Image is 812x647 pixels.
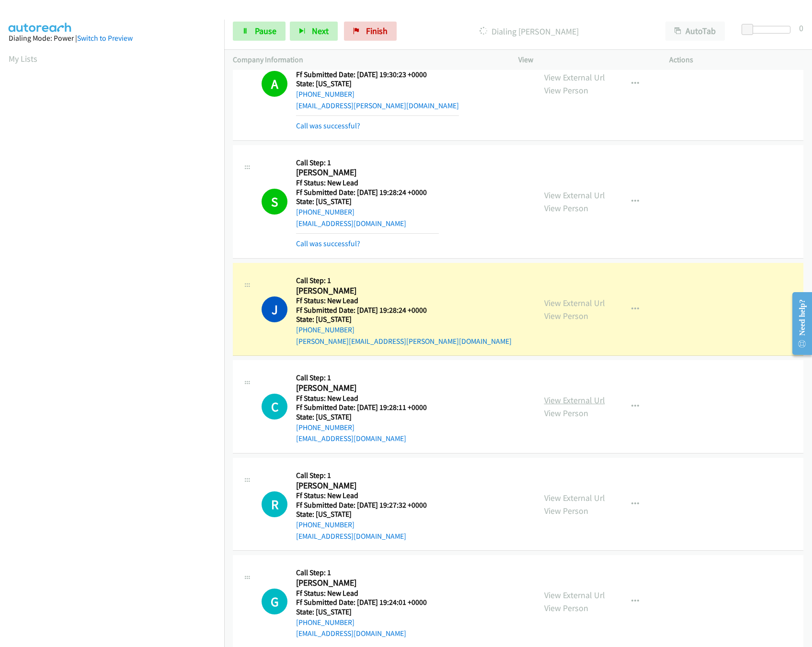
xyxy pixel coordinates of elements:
span: Next [312,25,329,36]
h2: [PERSON_NAME] [296,480,427,491]
p: View [518,54,652,66]
a: [PHONE_NUMBER] [296,207,355,216]
h1: R [262,491,287,517]
h5: Call Step: 1 [296,276,512,285]
a: Switch to Preview [77,34,133,43]
h5: State: [US_STATE] [296,510,427,519]
div: Dialing Mode: Power | [9,33,216,44]
a: Call was successful? [296,121,360,130]
a: Finish [344,22,397,41]
h5: Ff Submitted Date: [DATE] 19:27:32 +0000 [296,500,427,510]
span: Finish [366,25,388,36]
h5: Ff Status: New Lead [296,491,427,500]
h5: Ff Submitted Date: [DATE] 19:24:01 +0000 [296,598,427,607]
a: Call was successful? [296,239,360,248]
h5: State: [US_STATE] [296,315,512,324]
button: AutoTab [665,22,725,41]
h5: State: [US_STATE] [296,607,427,617]
a: View External Url [544,492,605,503]
h5: Call Step: 1 [296,568,427,578]
a: View Person [544,505,588,516]
h5: Call Step: 1 [296,373,427,383]
h1: C [262,394,287,420]
h5: State: [US_STATE] [296,412,427,422]
a: View Person [544,310,588,321]
a: [EMAIL_ADDRESS][DOMAIN_NAME] [296,629,406,638]
button: Next [290,22,338,41]
div: The call is yet to be attempted [262,589,287,614]
h5: Call Step: 1 [296,158,439,168]
h5: Ff Status: New Lead [296,178,439,188]
h1: S [262,189,287,215]
h2: [PERSON_NAME] [296,167,439,178]
a: [EMAIL_ADDRESS][PERSON_NAME][DOMAIN_NAME] [296,101,459,110]
h2: [PERSON_NAME] [296,285,439,296]
a: [PERSON_NAME][EMAIL_ADDRESS][PERSON_NAME][DOMAIN_NAME] [296,337,512,346]
a: View Person [544,203,588,214]
a: View Person [544,408,588,419]
div: The call is yet to be attempted [262,394,287,420]
h5: State: [US_STATE] [296,79,459,89]
h5: State: [US_STATE] [296,197,439,206]
p: Company Information [233,54,501,66]
a: View Person [544,602,588,613]
h5: Call Step: 1 [296,471,427,480]
a: View External Url [544,190,605,201]
a: [EMAIL_ADDRESS][DOMAIN_NAME] [296,532,406,541]
span: Pause [255,25,276,36]
h5: Ff Submitted Date: [DATE] 19:28:24 +0000 [296,306,512,315]
a: View External Url [544,590,605,601]
a: View External Url [544,297,605,308]
h1: G [262,589,287,614]
h5: Ff Submitted Date: [DATE] 19:28:11 +0000 [296,403,427,412]
iframe: Dialpad [9,74,224,529]
a: [PHONE_NUMBER] [296,520,355,529]
h5: Ff Submitted Date: [DATE] 19:28:24 +0000 [296,188,439,197]
h1: J [262,296,287,322]
a: Pause [233,22,286,41]
iframe: Resource Center [785,285,812,362]
h5: Ff Status: New Lead [296,589,427,598]
a: View External Url [544,72,605,83]
div: 0 [799,22,803,34]
a: My Lists [9,53,37,64]
p: Actions [669,54,803,66]
a: [PHONE_NUMBER] [296,618,355,627]
p: Dialing [PERSON_NAME] [410,25,648,38]
a: [EMAIL_ADDRESS][DOMAIN_NAME] [296,434,406,443]
a: View Person [544,85,588,96]
a: [EMAIL_ADDRESS][DOMAIN_NAME] [296,219,406,228]
div: The call is yet to be attempted [262,491,287,517]
a: [PHONE_NUMBER] [296,325,355,334]
a: [PHONE_NUMBER] [296,423,355,432]
h1: A [262,71,287,97]
a: [PHONE_NUMBER] [296,90,355,99]
a: View External Url [544,395,605,406]
h2: [PERSON_NAME] [296,383,427,394]
h5: Ff Status: New Lead [296,296,512,306]
h5: Ff Status: New Lead [296,394,427,403]
h5: Ff Submitted Date: [DATE] 19:30:23 +0000 [296,70,459,79]
h2: [PERSON_NAME] [296,578,427,589]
